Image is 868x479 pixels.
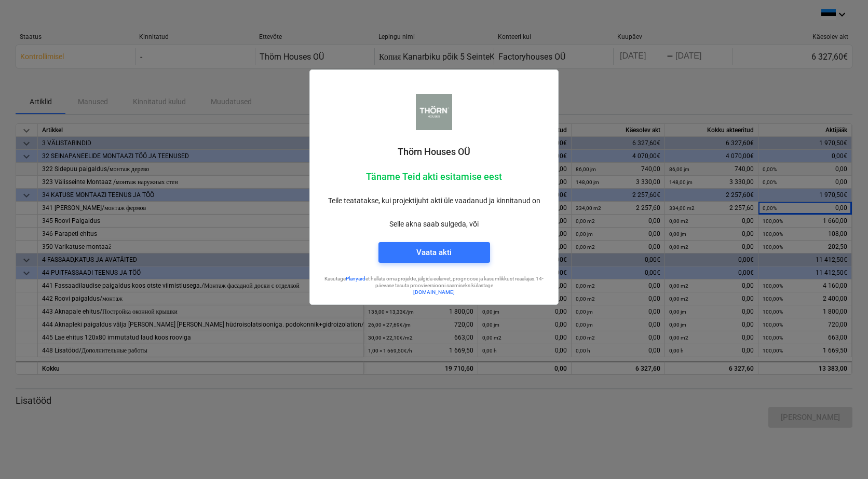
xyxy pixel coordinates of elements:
[416,246,452,259] div: Vaata akti
[318,195,550,206] p: Teile teatatakse, kui projektijuht akti üle vaadanud ja kinnitanud on
[318,219,550,230] p: Selle akna saab sulgeda, või
[378,242,490,263] button: Vaata akti
[318,275,550,289] p: Kasutage et hallata oma projekte, jälgida eelarvet, prognoose ja kasumlikkust reaalajas. 14-päeva...
[318,146,550,158] p: Thörn Houses OÜ
[346,276,365,281] a: Planyard
[413,289,455,295] a: [DOMAIN_NAME]
[318,171,550,183] p: Täname Teid akti esitamise eest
